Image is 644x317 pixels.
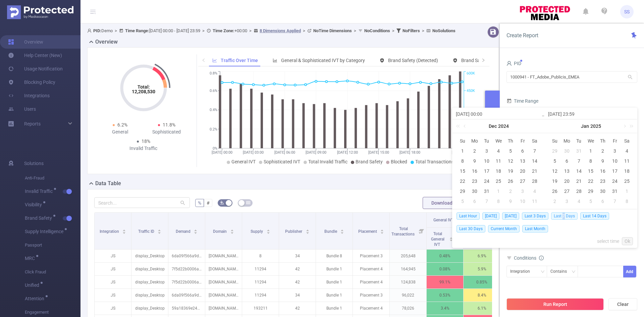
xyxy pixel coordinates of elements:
span: Sa [529,138,541,144]
span: Brand Safety (Detected) [388,58,438,63]
i: icon: line-chart [212,58,217,63]
span: > [113,28,119,33]
tspan: 0.8% [210,71,217,76]
div: 8 [494,197,502,205]
input: Search... [94,197,190,208]
div: 1 [459,147,467,155]
tspan: 0.6% [210,89,217,93]
div: 22 [587,177,595,185]
div: 23 [471,177,479,185]
td: December 12, 2024 [504,156,517,166]
tspan: 0.4% [210,108,217,112]
span: 11.8% [163,122,175,127]
td: December 18, 2024 [493,166,505,176]
div: 27 [519,177,527,185]
div: 9 [599,157,607,165]
td: December 16, 2024 [469,166,481,176]
i: icon: user [87,29,93,33]
a: Integrations [8,89,50,102]
div: Sophisticated [144,128,190,136]
tspan: [DATE] 09:00 [306,150,326,155]
span: Th [504,138,517,144]
div: 6 [563,157,571,165]
a: Users [8,102,36,116]
div: 28 [531,177,539,185]
span: Brand Safety (Blocked) [461,58,509,63]
th: Sat [621,136,633,146]
tspan: [DATE] 12:00 [337,150,358,155]
td: January 2, 2025 [597,146,609,156]
td: January 17, 2025 [609,166,621,176]
td: January 31, 2025 [609,186,621,196]
td: January 1, 2025 [585,146,597,156]
tspan: 12,208,530 [132,89,155,94]
div: 14 [531,157,539,165]
div: 16 [599,167,607,175]
button: Add [623,266,636,277]
th: Sat [529,136,541,146]
span: Sophisticated IVT [264,159,300,164]
span: We [585,138,597,144]
tspan: 0.2% [210,127,217,131]
td: January 23, 2025 [597,176,609,186]
div: 3 [483,147,491,155]
b: No Solutions [432,28,455,33]
div: 26 [506,177,515,185]
div: 30 [471,187,479,195]
span: PID [506,61,521,66]
td: January 11, 2025 [529,196,541,206]
span: General IVT [231,159,256,164]
div: 14 [575,167,583,175]
b: Time Range: [125,28,149,33]
div: 8 [459,157,467,165]
td: January 7, 2025 [573,156,585,166]
td: December 22, 2024 [457,176,469,186]
td: December 10, 2024 [481,156,493,166]
div: 21 [531,167,539,175]
span: Fr [517,138,529,144]
td: December 13, 2024 [517,156,529,166]
div: 1 [623,187,631,195]
tspan: [DATE] 03:00 [243,150,264,155]
a: Next month (PageDown) [621,119,627,133]
div: 4 [575,197,583,205]
span: Invalid Traffic [25,189,55,194]
div: Contains [550,266,572,277]
th: Fri [517,136,529,146]
a: Help Center (New) [8,49,62,62]
div: 22 [459,177,467,185]
span: Passport [25,239,80,252]
a: Dec [488,119,497,133]
i: icon: bar-chart [273,58,277,63]
td: December 25, 2024 [493,176,505,186]
td: December 9, 2024 [469,156,481,166]
th: Thu [597,136,609,146]
i: icon: down [572,270,576,274]
div: 15 [459,167,467,175]
input: End date [548,110,634,118]
div: 24 [611,177,619,185]
td: January 7, 2025 [481,196,493,206]
button: Run Report [506,298,604,310]
td: January 15, 2025 [585,166,597,176]
td: January 20, 2025 [561,176,573,186]
div: 4 [531,187,539,195]
div: 21 [575,177,583,185]
td: December 14, 2024 [529,156,541,166]
span: Time Range [506,98,538,104]
span: General & Sophisticated IVT by Category [281,58,365,63]
td: January 12, 2025 [549,166,561,176]
th: Tue [573,136,585,146]
td: January 27, 2025 [561,186,573,196]
td: February 1, 2025 [621,186,633,196]
td: January 3, 2025 [517,186,529,196]
span: Visibility [25,202,44,207]
th: Mon [561,136,573,146]
i: icon: table [246,201,250,205]
td: December 29, 2024 [457,186,469,196]
td: February 7, 2025 [609,196,621,206]
h2: Overview [95,38,118,46]
div: Integration [510,266,535,277]
div: 15 [587,167,595,175]
div: 29 [459,187,467,195]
